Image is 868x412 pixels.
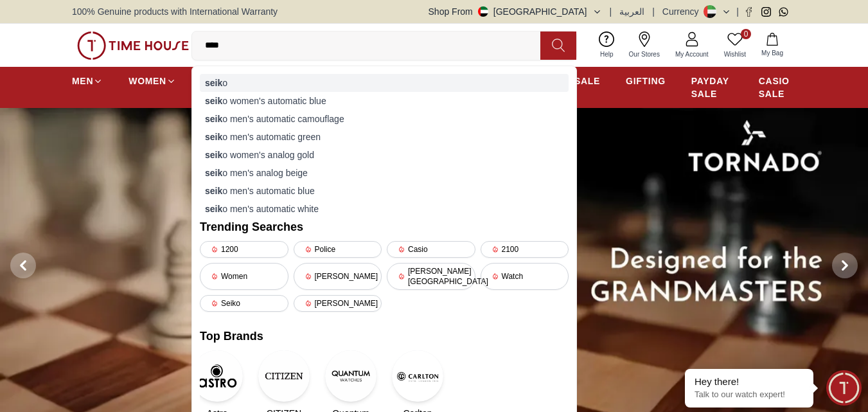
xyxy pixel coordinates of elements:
[621,29,668,62] a: Our Stores
[626,69,666,93] a: GIFTING
[429,5,602,18] button: Shop From[GEOGRAPHIC_DATA]
[662,5,704,18] div: Currency
[77,31,189,60] img: ...
[294,295,382,312] div: [PERSON_NAME]
[200,218,569,236] h2: Trending Searches
[387,263,475,290] div: [PERSON_NAME][GEOGRAPHIC_DATA]
[205,204,222,214] strong: seik
[652,5,655,18] span: |
[670,49,714,59] span: My Account
[695,390,804,400] p: Talk to our watch expert!
[205,114,222,124] strong: seik
[205,96,222,106] strong: seik
[200,327,569,345] h2: Top Brands
[205,150,222,160] strong: seik
[191,350,243,402] img: Astro
[624,49,665,59] span: Our Stores
[695,375,804,388] div: Hey there!
[481,241,569,258] div: 2100
[716,29,754,62] a: 0Wishlist
[258,350,310,402] img: CITIZEN
[200,241,288,258] div: 1200
[200,263,288,290] div: Women
[754,30,791,60] button: My Bag
[200,92,569,110] div: o women's automatic blue
[200,164,569,182] div: o men's analog beige
[200,295,288,312] div: Seiko
[759,69,796,105] a: CASIO SALE
[205,168,222,178] strong: seik
[200,182,569,200] div: o men's automatic blue
[387,241,475,258] div: Casio
[200,128,569,146] div: o men's automatic green
[481,263,569,290] div: Watch
[200,146,569,164] div: o women's analog gold
[325,350,376,402] img: Quantum
[691,69,733,105] a: PAYDAY SALE
[205,132,222,142] strong: seik
[826,370,862,406] div: Chat Widget
[619,5,644,18] button: العربية
[741,29,751,39] span: 0
[574,69,600,93] a: SALE
[72,75,93,87] span: MEN
[761,7,771,17] a: Instagram
[756,48,788,58] span: My Bag
[626,75,666,87] span: GIFTING
[574,75,600,87] span: SALE
[72,5,278,18] span: 100% Genuine products with International Warranty
[200,200,569,218] div: o men's automatic white
[392,350,443,402] img: Carlton
[595,49,619,59] span: Help
[744,7,754,17] a: Facebook
[736,5,739,18] span: |
[72,69,103,93] a: MEN
[205,78,222,88] strong: seik
[592,29,621,62] a: Help
[478,6,488,17] img: United Arab Emirates
[610,5,612,18] span: |
[691,75,733,100] span: PAYDAY SALE
[294,241,382,258] div: Police
[294,263,382,290] div: [PERSON_NAME]
[128,69,176,93] a: WOMEN
[200,110,569,128] div: o men's automatic camouflage
[205,186,222,196] strong: seik
[759,75,796,100] span: CASIO SALE
[779,7,788,17] a: Whatsapp
[200,74,569,92] div: o
[719,49,751,59] span: Wishlist
[128,75,166,87] span: WOMEN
